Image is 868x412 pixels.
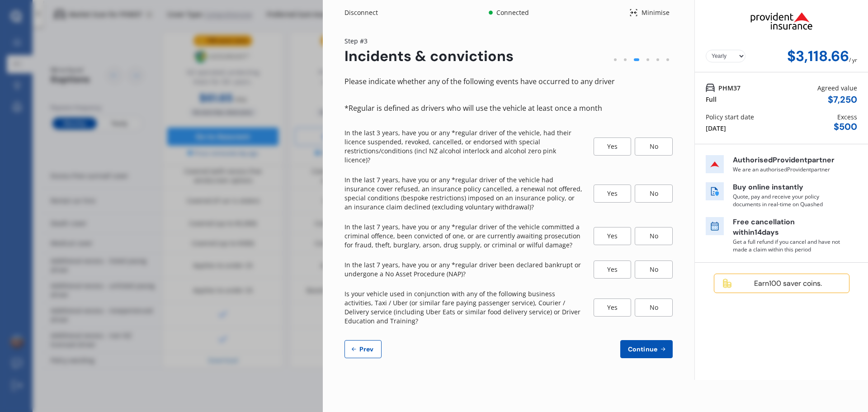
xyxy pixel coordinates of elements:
button: Continue [620,340,673,358]
div: Full [706,95,717,104]
div: Please indicate whether any of the following events have occurred to any driver [344,76,673,88]
div: Excess [837,112,857,122]
div: Yes [594,298,632,317]
p: In the last 3 years, have you or any *regular driver of the vehicle, had their licence suspended,... [344,128,583,165]
div: $3,118.66 [787,48,849,65]
div: [DATE] [706,123,726,133]
div: Policy start date [706,112,754,122]
div: Yes [594,185,632,203]
div: Yes [594,260,632,279]
p: Get a full refund if you cancel and have not made a claim within this period [733,238,841,253]
p: In the last 7 years, have you or any *regular driver of the vehicle committed a criminal offence,... [344,223,583,250]
div: Incidents & convictions [344,48,514,65]
p: Quote, pay and receive your policy documents in real-time on Quashed [733,193,841,208]
p: In the last 7 years, have you or any *regular driver of the vehicle had insurance cover refused, ... [344,175,583,212]
div: $ 7,250 [828,95,857,105]
span: Prev [358,346,376,353]
div: No [635,185,673,203]
p: Free cancellation within 14 days [733,217,841,238]
div: Minimise [638,8,673,17]
div: Yes [594,137,632,156]
div: No [635,227,673,245]
div: No [635,260,673,279]
div: Disconnect [344,8,388,17]
div: $ 500 [834,122,857,132]
p: Buy online instantly [733,182,841,193]
div: *Regular is defined as drivers who will use the vehicle at least once a month [344,102,673,114]
div: Earn 100 saver coins. [735,279,842,288]
span: PHM37 [718,83,741,93]
div: Agreed value [817,83,857,93]
p: Authorised Provident partner [733,155,841,166]
div: No [635,298,673,317]
img: free cancel icon [706,217,724,235]
p: We are an authorised Provident partner [733,166,841,173]
p: Is your vehicle used in conjunction with any of the following business activities, Taxi / Uber (o... [344,289,583,326]
img: buy online icon [706,182,724,200]
div: Yes [594,227,632,245]
p: In the last 7 years, have you or any *regular driver been declared bankrupt or undergone a No Ass... [344,260,583,279]
span: Continue [626,346,659,353]
div: / yr [849,48,857,65]
img: coins [722,278,733,289]
div: Connected [495,8,530,17]
div: Step # 3 [344,36,514,46]
img: Provident.png [736,4,827,38]
button: Prev [344,340,382,358]
img: insurer icon [706,155,724,173]
div: No [635,137,673,156]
